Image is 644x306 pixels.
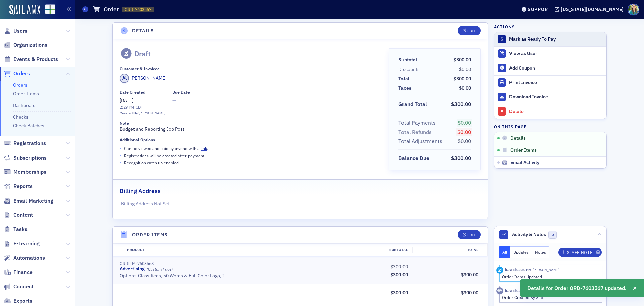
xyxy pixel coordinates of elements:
[398,137,442,145] div: Total Adjustments
[120,97,133,103] span: [DATE]
[4,27,28,35] a: Users
[40,4,55,16] a: View Homepage
[398,154,429,162] div: Balance Due
[124,152,205,159] p: Registrations will be created after payment.
[458,230,481,239] button: Edit
[13,102,36,108] a: Dashboard
[453,76,471,82] span: $300.00
[510,246,532,258] button: Updates
[527,284,627,292] span: Details for Order ORD-7603567 updated.
[510,135,526,141] span: Details
[120,111,139,115] span: Created By:
[120,152,122,159] span: •
[13,168,46,176] span: Memberships
[4,197,53,205] a: Email Marketing
[130,75,166,82] div: [PERSON_NAME]
[398,85,411,92] div: Taxes
[509,80,603,86] div: Print Invoice
[567,251,592,254] div: Staff Note
[505,288,531,293] time: 8/27/2025 02:29 PM
[4,240,40,247] a: E-Learning
[134,104,143,110] span: CDT
[467,233,476,237] div: Edit
[461,290,478,296] span: $300.00
[467,29,476,33] div: Edit
[494,46,606,61] button: View as User
[120,273,337,279] div: Options: Classifieds, 50 Words & Full Color Logo, 1
[4,70,30,77] a: Orders
[13,197,53,205] span: Email Marketing
[342,247,412,253] div: Subtotal
[120,266,145,272] a: Advertising
[398,154,432,162] span: Balance Due
[120,90,145,95] div: Date Created
[124,160,180,166] p: Recognition catch up enabled.
[510,160,539,166] span: Email Activity
[13,114,29,120] a: Checks
[494,61,606,75] button: Add Coupon
[9,5,40,15] img: SailAMX
[120,187,161,195] h2: Billing Address
[122,247,342,253] div: Product
[13,91,39,97] a: Order Items
[13,154,47,162] span: Subscriptions
[132,231,168,238] h4: Order Items
[459,66,471,72] span: $0.00
[458,138,471,144] span: $0.00
[13,226,28,233] span: Tasks
[172,90,190,95] div: Due Date
[512,231,546,238] span: Activity & Notes
[4,254,45,262] a: Automations
[398,75,409,82] div: Total
[494,24,515,30] h4: Actions
[13,269,33,276] span: Finance
[528,6,551,12] div: Support
[13,297,32,305] span: Exports
[502,274,597,280] div: Order Items Updated
[4,269,33,276] a: Finance
[509,36,603,42] div: Mark as Ready To Pay
[172,97,190,104] span: —
[13,183,33,190] span: Reports
[120,137,155,142] div: Additional Options
[509,94,603,100] div: Download Invoice
[390,272,408,278] span: $300.00
[499,246,511,258] button: All
[390,264,408,270] span: $300.00
[4,140,46,147] a: Registrations
[13,254,45,262] span: Automations
[628,4,639,15] span: Profile
[457,129,471,135] span: $0.00
[555,7,626,12] button: [US_STATE][DOMAIN_NAME]
[124,145,208,151] p: Can be viewed and paid by anyone with a .
[201,146,207,151] a: link
[4,56,58,63] a: Events & Products
[120,261,337,266] div: ORDITM-7603568
[120,66,160,71] div: Customer & Invoicee
[4,168,46,176] a: Memberships
[451,101,471,107] span: $300.00
[125,7,151,12] span: ORD-7603567
[120,145,122,152] span: •
[13,283,34,290] span: Connect
[45,4,55,15] img: SailAMX
[398,128,432,136] div: Total Refunds
[412,247,483,253] div: Total
[120,104,134,110] time: 2:29 PM
[4,211,33,219] a: Content
[398,66,422,73] span: Discounts
[390,290,408,296] span: $300.00
[494,104,606,119] button: Delete
[4,297,32,305] a: Exports
[532,246,549,258] button: Notes
[496,287,503,294] div: Activity
[558,248,602,257] button: Staff Note
[132,27,154,34] h4: Details
[531,267,559,272] span: Helen Oglesby
[398,100,427,108] div: Grand Total
[104,5,119,13] h1: Order
[459,85,471,91] span: $0.00
[494,32,606,46] button: Mark as Ready To Pay
[548,231,557,239] span: 0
